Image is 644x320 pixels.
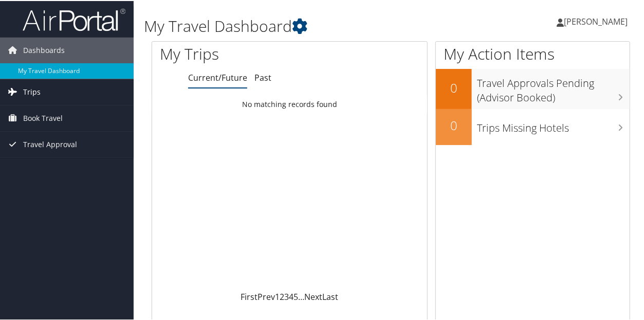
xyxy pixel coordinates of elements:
a: Prev [257,290,275,301]
h1: My Action Items [436,42,630,64]
a: 5 [293,290,298,301]
span: Trips [23,78,41,104]
a: 0Travel Approvals Pending (Advisor Booked) [436,68,630,108]
h3: Trips Missing Hotels [477,115,630,134]
h3: Travel Approvals Pending (Advisor Booked) [477,70,630,104]
a: 2 [280,290,284,301]
a: Last [322,290,338,301]
img: airportal-logo.png [23,7,125,31]
h1: My Travel Dashboard [144,14,473,36]
a: 1 [275,290,280,301]
span: … [298,290,304,301]
span: [PERSON_NAME] [564,15,628,26]
h1: My Trips [160,42,305,64]
span: Travel Approval [23,131,77,156]
a: Next [304,290,322,301]
h2: 0 [436,116,472,133]
a: Current/Future [188,71,247,82]
a: Past [254,71,271,82]
span: Dashboards [23,37,65,62]
a: [PERSON_NAME] [557,5,638,36]
a: 4 [289,290,293,301]
a: 3 [284,290,289,301]
td: No matching records found [152,94,427,113]
h2: 0 [436,78,472,96]
a: 0Trips Missing Hotels [436,108,630,144]
span: Book Travel [23,104,63,130]
a: First [241,290,257,301]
